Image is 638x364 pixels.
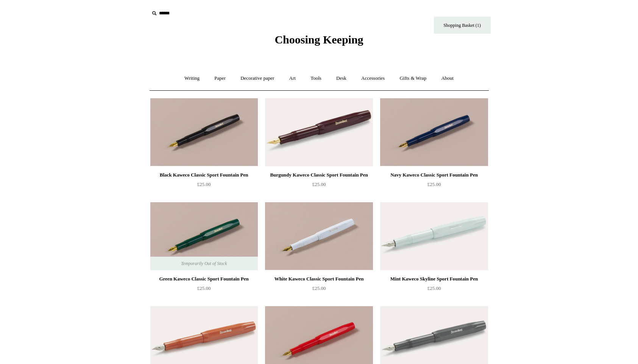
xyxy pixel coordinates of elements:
div: Navy Kaweco Classic Sport Fountain Pen [382,170,486,180]
img: Burgundy Kaweco Classic Sport Fountain Pen [265,98,373,166]
a: Green Kaweco Classic Sport Fountain Pen £25.00 [150,274,258,305]
a: Tools [304,68,328,88]
img: Green Kaweco Classic Sport Fountain Pen [150,202,258,270]
a: Burgundy Kaweco Classic Sport Fountain Pen Burgundy Kaweco Classic Sport Fountain Pen [265,98,373,166]
div: Green Kaweco Classic Sport Fountain Pen [152,274,256,283]
a: About [434,68,460,88]
a: Mint Kaweco Skyline Sport Fountain Pen £25.00 [380,274,488,305]
a: Black Kaweco Classic Sport Fountain Pen £25.00 [150,170,258,201]
span: £25.00 [197,181,211,187]
img: White Kaweco Classic Sport Fountain Pen [265,202,373,270]
span: £25.00 [427,181,441,187]
span: £25.00 [427,285,441,291]
a: White Kaweco Classic Sport Fountain Pen £25.00 [265,274,373,305]
a: Green Kaweco Classic Sport Fountain Pen Green Kaweco Classic Sport Fountain Pen Temporarily Out o... [150,202,258,270]
a: Mint Kaweco Skyline Sport Fountain Pen Mint Kaweco Skyline Sport Fountain Pen [380,202,488,270]
a: Art [282,68,303,88]
span: £25.00 [312,181,326,187]
a: Black Kaweco Classic Sport Fountain Pen Black Kaweco Classic Sport Fountain Pen [150,98,258,166]
img: Navy Kaweco Classic Sport Fountain Pen [380,98,488,166]
a: Accessories [354,68,392,88]
span: Choosing Keeping [275,33,363,46]
span: £25.00 [312,285,326,291]
a: Burgundy Kaweco Classic Sport Fountain Pen £25.00 [265,170,373,201]
a: Choosing Keeping [275,39,363,45]
div: Black Kaweco Classic Sport Fountain Pen [152,170,256,180]
img: Black Kaweco Classic Sport Fountain Pen [150,98,258,166]
a: Gifts & Wrap [393,68,433,88]
div: Mint Kaweco Skyline Sport Fountain Pen [382,274,486,283]
span: £25.00 [197,285,211,291]
a: Writing [178,68,206,88]
img: Mint Kaweco Skyline Sport Fountain Pen [380,202,488,270]
a: Navy Kaweco Classic Sport Fountain Pen Navy Kaweco Classic Sport Fountain Pen [380,98,488,166]
span: Temporarily Out of Stock [173,257,234,270]
a: Shopping Basket (1) [434,17,491,34]
a: Desk [329,68,353,88]
a: Decorative paper [234,68,281,88]
div: Burgundy Kaweco Classic Sport Fountain Pen [267,170,371,180]
div: White Kaweco Classic Sport Fountain Pen [267,274,371,283]
a: Navy Kaweco Classic Sport Fountain Pen £25.00 [380,170,488,201]
a: Paper [207,68,232,88]
a: White Kaweco Classic Sport Fountain Pen White Kaweco Classic Sport Fountain Pen [265,202,373,270]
